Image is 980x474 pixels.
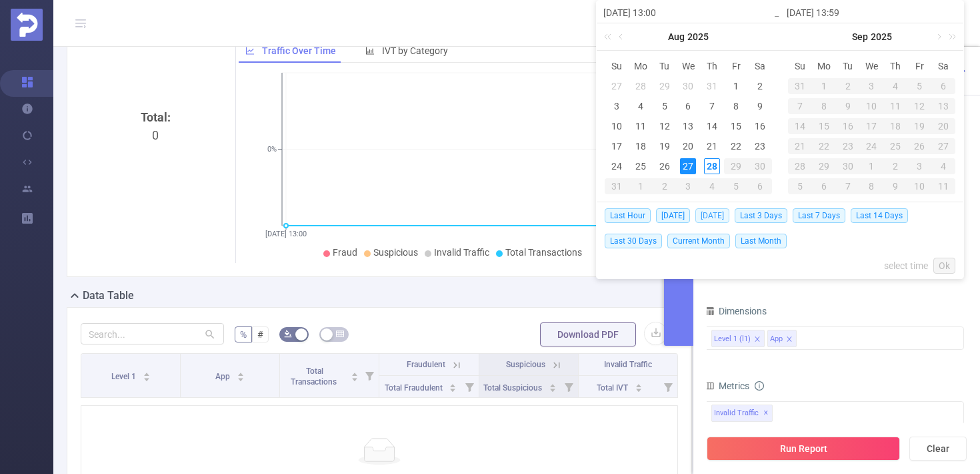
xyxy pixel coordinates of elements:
i: Filter menu [559,376,578,397]
div: 0 [86,108,225,332]
td: October 5, 2025 [788,176,812,196]
td: August 17, 2025 [605,136,629,156]
td: September 22, 2025 [812,136,836,156]
i: icon: caret-down [549,387,557,391]
div: Sort [143,371,151,379]
div: 3 [677,178,701,194]
div: 7 [836,178,860,194]
td: August 21, 2025 [700,136,724,156]
span: Last 3 Days [735,208,787,223]
b: Total: [141,110,171,124]
td: September 6, 2025 [931,76,955,96]
i: Filter menu [460,376,479,397]
div: Level 1 (l1) [714,330,751,348]
td: September 9, 2025 [836,96,860,116]
td: September 5, 2025 [907,76,931,96]
span: Invalid Traffic [434,247,489,258]
td: September 4, 2025 [700,176,724,196]
span: Traffic Over Time [262,45,336,56]
span: Current Month [667,234,730,248]
td: August 18, 2025 [629,136,653,156]
span: Fraudulent [407,360,445,369]
th: Sun [788,56,812,76]
td: September 26, 2025 [907,136,931,156]
td: September 12, 2025 [907,96,931,116]
span: App [215,372,232,381]
span: Dimensions [704,306,767,316]
td: September 1, 2025 [812,76,836,96]
div: 6 [748,178,772,194]
td: August 19, 2025 [653,136,677,156]
td: July 31, 2025 [700,76,724,96]
span: Fr [907,60,931,72]
div: 12 [907,98,931,114]
div: 8 [812,98,836,114]
button: Clear [909,437,967,461]
div: 19 [657,138,673,154]
td: August 28, 2025 [700,156,724,176]
div: 8 [860,178,884,194]
div: 4 [633,98,649,114]
i: icon: caret-down [449,387,457,391]
span: Total IVT [597,383,630,393]
span: % [240,329,247,340]
div: 22 [728,138,744,154]
span: ✕ [763,405,769,421]
div: 3 [609,98,625,114]
td: September 1, 2025 [629,176,653,196]
div: 3 [907,158,931,174]
td: September 17, 2025 [860,116,884,136]
div: 29 [812,158,836,174]
i: Filter menu [360,354,379,397]
div: 31 [605,178,629,194]
td: August 2, 2025 [748,76,772,96]
td: September 19, 2025 [907,116,931,136]
div: 21 [704,138,720,154]
td: September 28, 2025 [788,156,812,176]
span: # [257,329,263,340]
div: 16 [752,118,768,134]
span: Th [883,60,907,72]
i: icon: close [754,336,761,344]
li: Level 1 (l1) [711,330,765,347]
td: September 18, 2025 [883,116,907,136]
div: 8 [728,98,744,114]
div: 17 [609,138,625,154]
td: August 13, 2025 [677,116,701,136]
div: 31 [788,78,812,94]
a: Previous month (PageUp) [616,23,628,50]
div: 10 [609,118,625,134]
td: August 14, 2025 [700,116,724,136]
td: August 26, 2025 [653,156,677,176]
div: 19 [907,118,931,134]
a: Aug [667,23,686,50]
a: Next month (PageDown) [932,23,944,50]
div: 30 [836,158,860,174]
div: Sort [351,371,359,379]
td: September 8, 2025 [812,96,836,116]
th: Sun [605,56,629,76]
span: Total Suspicious [483,383,544,393]
td: October 4, 2025 [931,156,955,176]
div: 29 [724,158,748,174]
div: 2 [752,78,768,94]
span: Th [700,60,724,72]
td: August 27, 2025 [677,156,701,176]
span: [DATE] [695,208,729,223]
div: 31 [704,78,720,94]
i: icon: caret-down [237,376,245,380]
td: September 25, 2025 [883,136,907,156]
div: 28 [704,158,720,174]
div: 7 [704,98,720,114]
div: 25 [883,138,907,154]
div: 13 [931,98,955,114]
td: August 30, 2025 [748,156,772,176]
span: Mo [629,60,653,72]
div: 28 [633,78,649,94]
input: Start date [603,5,773,21]
div: 15 [812,118,836,134]
td: October 2, 2025 [883,156,907,176]
td: August 7, 2025 [700,96,724,116]
th: Wed [677,56,701,76]
div: 2 [836,78,860,94]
